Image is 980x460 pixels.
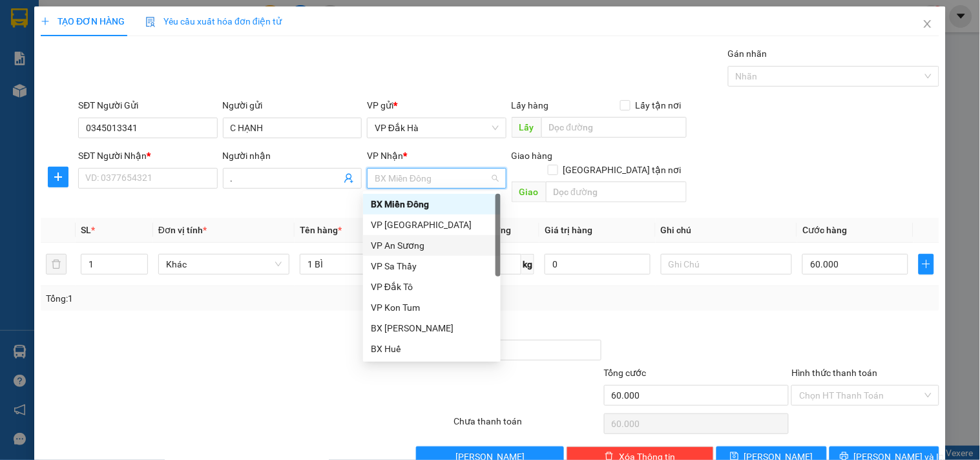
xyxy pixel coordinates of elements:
[604,368,647,378] span: Tổng cước
[923,19,933,29] span: close
[78,98,217,112] div: SĐT Người Gửi
[158,225,207,235] span: Đơn vị tính
[919,254,934,275] button: plus
[223,98,362,112] div: Người gửi
[89,72,98,81] span: environment
[512,151,553,161] span: Giao hàng
[558,163,687,177] span: [GEOGRAPHIC_DATA] tận nơi
[363,297,501,318] div: VP Kon Tum
[919,259,933,269] span: plus
[371,197,493,211] div: BX Miền Đông
[375,118,498,138] span: VP Đắk Hà
[344,173,354,183] span: user-add
[48,172,68,182] span: plus
[545,254,651,275] input: 0
[367,151,403,161] span: VP Nhận
[363,318,501,339] div: BX Phạm Văn Đồng
[363,235,501,256] div: VP An Sương
[363,214,501,235] div: VP Đà Nẵng
[375,169,498,188] span: BX Miền Đông
[367,98,506,112] div: VP gửi
[300,254,431,275] input: VD: Bàn, Ghế
[300,225,342,235] span: Tên hàng
[371,218,493,232] div: VP [GEOGRAPHIC_DATA]
[41,17,50,26] span: plus
[512,100,549,110] span: Lấy hàng
[46,254,67,275] button: delete
[41,16,125,26] span: TẠO ĐƠN HÀNG
[728,48,767,59] label: Gán nhãn
[371,238,493,253] div: VP An Sương
[78,149,217,163] div: SĐT Người Nhận
[661,254,792,275] input: Ghi Chú
[363,277,501,297] div: VP Đắk Tô
[521,254,534,275] span: kg
[802,225,847,235] span: Cước hàng
[546,182,687,202] input: Dọc đường
[6,6,52,52] img: logo.jpg
[910,6,946,43] button: Close
[363,256,501,277] div: VP Sa Thầy
[512,117,541,138] span: Lấy
[6,6,187,31] li: Tân Anh
[89,71,172,96] b: 4R59+3G4, Nghĩa Chánh Nam
[371,280,493,294] div: VP Đắk Tô
[371,321,493,335] div: BX [PERSON_NAME]
[363,339,501,359] div: BX Huế
[452,414,602,437] div: Chưa thanh toán
[656,218,797,243] th: Ghi chú
[46,291,379,306] div: Tổng: 1
[541,117,687,138] input: Dọc đường
[145,17,156,27] img: icon
[545,225,592,235] span: Giá trị hàng
[48,167,68,187] button: plus
[223,149,362,163] div: Người nhận
[371,342,493,356] div: BX Huế
[371,259,493,273] div: VP Sa Thầy
[6,55,89,69] li: VP VP Đắk Hà
[371,300,493,315] div: VP Kon Tum
[6,71,76,96] b: 285 - 287 [PERSON_NAME]
[363,194,501,214] div: BX Miền Đông
[145,16,282,26] span: Yêu cầu xuất hóa đơn điện tử
[512,182,546,202] span: Giao
[89,55,172,69] li: VP BX Quãng Ngãi
[6,72,16,81] span: environment
[631,98,687,112] span: Lấy tận nơi
[81,225,91,235] span: SL
[791,368,877,378] label: Hình thức thanh toán
[166,255,282,274] span: Khác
